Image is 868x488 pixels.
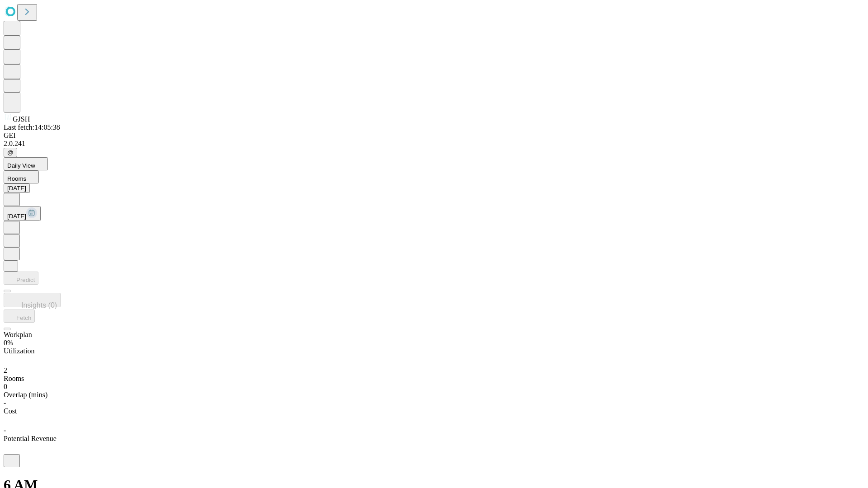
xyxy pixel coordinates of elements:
button: Insights (0) [4,293,61,307]
span: @ [7,149,14,156]
span: Potential Revenue [4,435,57,442]
span: Daily View [7,162,35,169]
span: Utilization [4,347,34,355]
span: Rooms [4,375,24,382]
span: Overlap (mins) [4,391,47,399]
button: [DATE] [4,183,30,193]
span: 0% [4,339,13,347]
span: Workplan [4,331,32,338]
button: Predict [4,272,38,285]
span: - [4,399,6,407]
span: GJSH [13,115,30,123]
button: Fetch [4,310,35,323]
span: [DATE] [7,213,26,220]
button: @ [4,148,17,157]
span: Insights (0) [21,301,57,309]
button: Rooms [4,170,39,183]
div: 2.0.241 [4,140,864,148]
span: Cost [4,407,17,415]
button: [DATE] [4,206,41,221]
span: 0 [4,383,7,390]
span: 2 [4,366,7,374]
span: Last fetch: 14:05:38 [4,123,60,131]
button: Daily View [4,157,48,170]
span: Rooms [7,175,26,182]
div: GEI [4,131,864,140]
span: - [4,427,6,434]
